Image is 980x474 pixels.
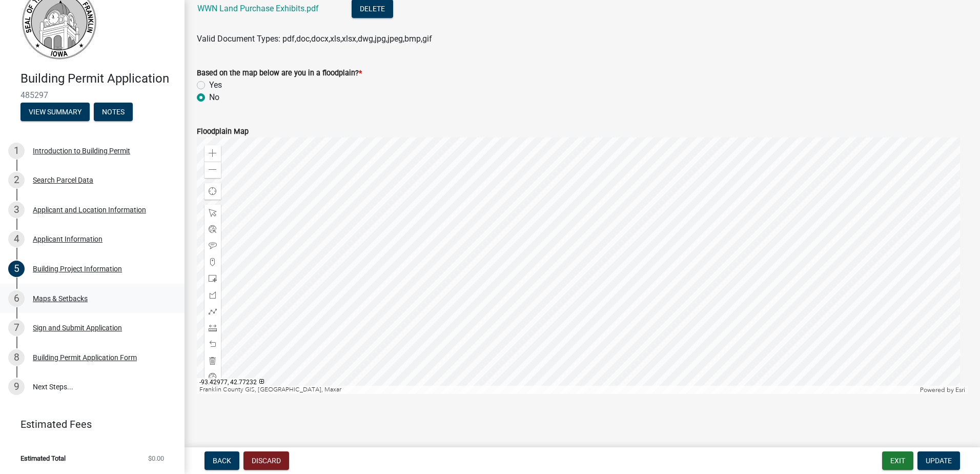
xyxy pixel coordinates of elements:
div: Franklin County GIS, [GEOGRAPHIC_DATA], Maxar [197,386,917,394]
div: Find my location [205,183,221,200]
span: $0.00 [148,455,164,462]
span: Back [213,457,231,465]
div: Sign and Submit Application [33,324,122,331]
button: Back [205,451,239,470]
div: Zoom out [205,162,221,178]
span: Update [926,457,952,465]
div: Search Parcel Data [33,176,93,184]
button: Exit [882,451,913,470]
span: Valid Document Types: pdf,doc,docx,xls,xlsx,dwg,jpg,jpeg,bmp,gif [197,34,432,44]
button: Update [917,451,960,470]
div: Building Permit Application Form [33,354,137,361]
div: Building Project Information [33,265,122,272]
div: Zoom in [205,145,221,162]
span: 485297 [21,90,164,100]
div: 8 [8,349,25,366]
div: 4 [8,231,25,247]
a: WWN Land Purchase Exhibits.pdf [197,4,319,13]
div: 6 [8,290,25,307]
button: View Summary [21,103,90,121]
button: Notes [94,103,133,121]
div: 1 [8,143,25,159]
div: Maps & Setbacks [33,295,88,302]
div: 7 [8,320,25,336]
span: Estimated Total [21,455,66,462]
a: Esri [955,386,965,393]
div: Powered by [917,386,968,394]
label: Floodplain Map [197,128,249,135]
div: Applicant Information [33,235,103,243]
label: Based on the map below are you in a floodplain? [197,70,362,77]
div: Introduction to Building Permit [33,147,130,154]
div: 5 [8,261,25,277]
div: 3 [8,202,25,218]
a: Estimated Fees [8,414,168,434]
wm-modal-confirm: Notes [94,108,133,116]
h4: Building Permit Application [21,71,176,86]
div: 2 [8,172,25,188]
div: 9 [8,379,25,395]
button: Discard [243,451,289,470]
div: Applicant and Location Information [33,206,146,213]
wm-modal-confirm: Delete Document [352,5,393,14]
label: Yes [209,79,222,91]
label: No [209,91,219,104]
wm-modal-confirm: Summary [21,108,90,116]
